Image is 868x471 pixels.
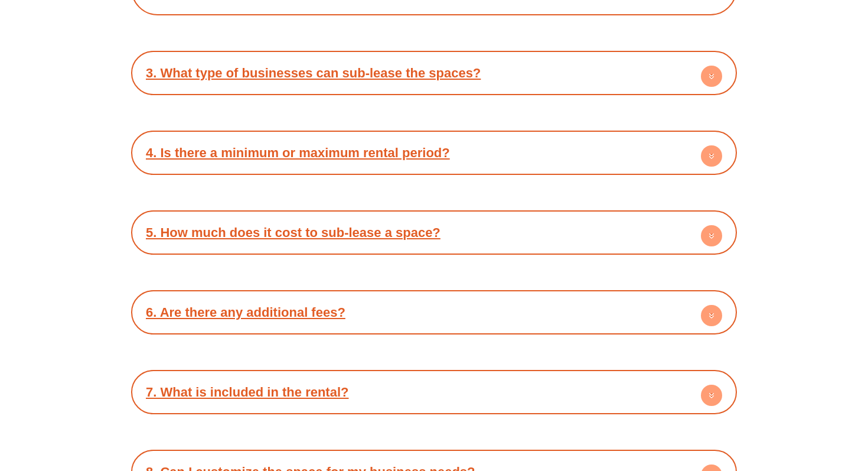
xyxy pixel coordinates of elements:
div: 5. How much does it cost to sub-lease a space? [137,216,731,249]
a: 5. How much does it cost to sub-lease a space? [146,225,440,240]
a: 7. What is included in the rental? [146,385,348,399]
a: 6. Are there any additional fees? [146,305,345,320]
div: 6. Are there any additional fees? [137,296,731,329]
div: 7. What is included in the rental? [137,376,731,408]
a: 3. What type of businesses can sub-lease the spaces? [146,66,481,80]
a: 4. Is there a minimum or maximum rental period? [146,145,450,160]
div: 3. What type of businesses can sub-lease the spaces? [137,57,731,89]
div: 4. Is there a minimum or maximum rental period? [137,137,731,169]
iframe: Chat Widget [665,337,868,471]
